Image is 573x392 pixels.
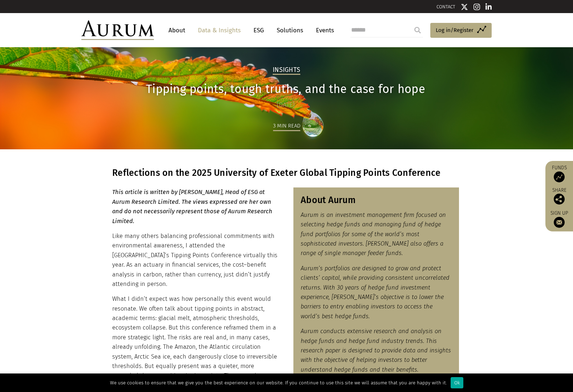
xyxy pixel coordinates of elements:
[112,82,459,96] h1: Tipping points, tough truths, and the case for hope
[81,20,154,40] img: Aurum
[273,24,307,37] a: Solutions
[273,66,300,75] h2: Insights
[436,4,455,9] a: CONTACT
[112,167,459,178] h3: Reflections on the 2025 University of Exeter Global Tipping Points Conference
[554,217,565,228] img: Sign up to our newsletter
[273,121,300,131] div: 3 min read
[430,23,492,38] a: Log in/Register
[461,3,468,11] img: Twitter icon
[549,165,569,182] a: Funds
[250,24,268,37] a: ESG
[549,188,569,205] div: Share
[301,328,451,373] em: Aurum conducts extensive research and analysis on hedge funds and hedge fund industry trends. Thi...
[112,231,278,289] p: Like many others balancing professional commitments with environmental awareness, I attended the ...
[112,100,459,110] div: [DATE]
[410,23,425,37] input: Submit
[301,211,446,257] em: Aurum is an investment management firm focused on selecting hedge funds and managing fund of hedg...
[451,377,463,388] div: Ok
[165,24,189,37] a: About
[554,194,565,205] img: Share this post
[554,171,565,182] img: Access Funds
[301,265,450,320] em: Aurum’s portfolios are designed to grow and protect clients’ capital, while providing consistent ...
[112,189,272,224] em: This article is written by [PERSON_NAME], Head of ESG at Aurum Research Limited. The views expres...
[301,195,452,206] h3: About Aurum
[485,3,492,11] img: Linkedin icon
[436,26,474,35] span: Log in/Register
[549,210,569,228] a: Sign up
[312,24,334,37] a: Events
[474,3,480,11] img: Instagram icon
[194,24,244,37] a: Data & Insights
